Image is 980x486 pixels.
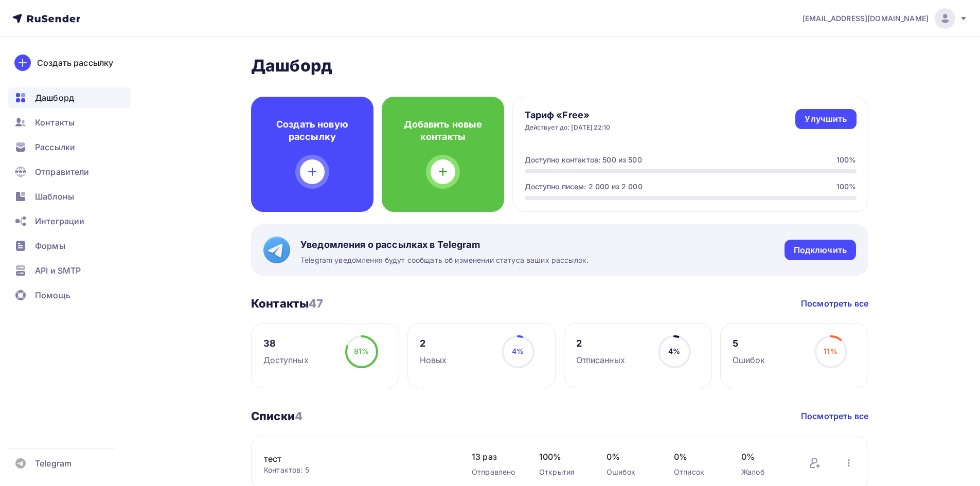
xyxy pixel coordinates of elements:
a: Формы [8,236,131,256]
div: Подключить [794,244,847,256]
div: Ошибок [607,467,653,477]
div: 2 [420,337,447,350]
div: 100% [836,155,857,165]
div: Отписанных [576,354,625,366]
span: Шаблоны [35,190,74,203]
span: 4% [512,347,524,355]
span: Помощь [35,289,70,301]
a: Шаблоны [8,186,131,207]
div: Контактов: 5 [264,465,451,475]
div: Доступных [263,354,309,366]
div: Улучшить [805,113,847,125]
span: 0% [674,451,721,463]
span: API и SMTP [35,264,81,277]
span: Формы [35,240,65,252]
div: Создать рассылку [37,57,113,69]
h2: Дашборд [251,56,868,76]
div: Новых [420,354,447,366]
span: 100% [539,451,586,463]
a: Рассылки [8,137,131,157]
a: Отправители [8,161,131,182]
a: [EMAIL_ADDRESS][DOMAIN_NAME] [803,8,968,29]
span: Интеграции [35,215,84,227]
span: 4 [295,409,302,423]
span: Уведомления о рассылках в Telegram [300,239,589,251]
h3: Списки [251,409,302,423]
span: 81% [354,347,369,355]
a: Дашборд [8,87,131,108]
h4: Добавить новые контакты [398,118,488,143]
span: Отправители [35,166,90,178]
a: Посмотреть все [801,297,868,310]
div: Открытия [539,467,586,477]
span: Контакты [35,116,75,129]
span: 11% [824,347,837,355]
div: Доступно контактов: 500 из 500 [525,155,642,165]
h4: Тариф «Free» [525,109,611,121]
span: Telegram [35,457,72,470]
div: 2 [576,337,625,350]
div: Доступно писем: 2 000 из 2 000 [525,182,643,192]
span: 0% [607,451,653,463]
a: Посмотреть все [801,410,868,422]
div: 100% [836,182,857,192]
div: Ошибок [733,354,765,366]
div: Отправлено [472,467,519,477]
span: 4% [668,347,680,355]
a: тест [264,453,439,465]
span: Telegram уведомления будут сообщать об изменении статуса ваших рассылок. [300,255,589,265]
span: [EMAIL_ADDRESS][DOMAIN_NAME] [803,13,929,24]
div: Отписок [674,467,721,477]
span: 13 раз [472,451,519,463]
span: Рассылки [35,141,75,153]
div: Жалоб [741,467,788,477]
span: 47 [309,297,323,310]
div: 5 [733,337,765,350]
a: Контакты [8,112,131,133]
span: 0% [741,451,788,463]
div: 38 [263,337,309,350]
div: Действует до: [DATE] 22:10 [525,123,611,132]
h4: Создать новую рассылку [268,118,357,143]
h3: Контакты [251,296,323,311]
span: Дашборд [35,92,74,104]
